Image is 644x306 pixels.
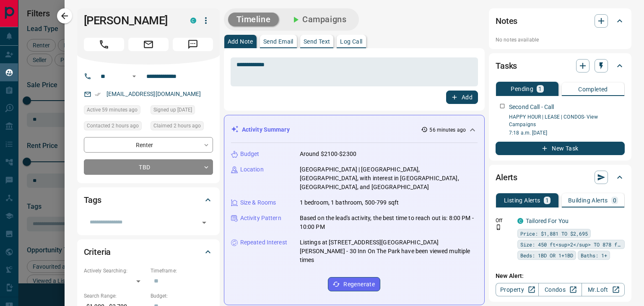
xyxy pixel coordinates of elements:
button: Regenerate [328,277,380,291]
p: Activity Summary [242,125,290,134]
h2: Tasks [496,59,517,73]
div: Wed Aug 13 2025 [84,121,146,133]
span: Email [128,38,169,51]
div: Wed Aug 13 2025 [84,105,146,117]
p: Location [240,165,264,174]
a: Property [496,283,539,296]
span: Claimed 2 hours ago [153,122,201,130]
button: Campaigns [282,13,355,26]
p: [GEOGRAPHIC_DATA] | [GEOGRAPHIC_DATA], [GEOGRAPHIC_DATA], with interest in [GEOGRAPHIC_DATA], [GE... [300,165,478,192]
h2: Tags [84,193,101,207]
p: Around $2100-$2300 [300,150,356,158]
p: Activity Pattern [240,214,281,223]
a: Tailored For You [526,218,569,224]
h1: [PERSON_NAME] [84,14,178,27]
button: Open [129,71,139,81]
p: Timeframe: [151,267,213,275]
div: Wed Aug 13 2025 [151,121,213,133]
p: Off [496,217,512,224]
p: 7:18 a.m. [DATE] [509,129,625,137]
p: Send Email [263,39,293,44]
p: Pending [511,86,533,92]
h2: Criteria [84,245,111,259]
p: Building Alerts [568,197,608,203]
span: Size: 450 ft<sup>2</sup> TO 878 ft<sup>2</sup> [520,240,622,249]
p: Based on the lead's activity, the best time to reach out is: 8:00 PM - 10:00 PM [300,214,478,231]
span: Price: $1,881 TO $2,695 [520,229,588,238]
div: Activity Summary56 minutes ago [231,122,478,137]
p: Actively Searching: [84,267,146,275]
p: 1 [538,86,542,92]
p: 56 minutes ago [429,126,466,134]
button: Add [446,91,478,104]
span: Beds: 1BD OR 1+1BD [520,251,573,259]
div: TBD [84,159,213,175]
p: Budget: [151,292,213,300]
span: Baths: 1+ [581,251,607,259]
button: New Task [496,142,625,155]
p: No notes available [496,36,625,44]
p: 0 [613,197,616,203]
div: condos.ca [517,218,523,224]
div: Renter [84,137,213,153]
span: Message [173,38,213,51]
p: Listing Alerts [504,197,540,203]
span: Call [84,38,124,51]
svg: Push Notification Only [496,224,501,230]
div: Notes [496,11,625,31]
button: Timeline [228,13,279,26]
p: Second Call - Call [509,103,554,112]
span: Contacted 2 hours ago [87,122,139,130]
a: Condos [538,283,582,296]
p: Send Text [304,39,330,44]
p: Size & Rooms [240,198,276,207]
p: Completed [578,86,608,92]
a: [EMAIL_ADDRESS][DOMAIN_NAME] [106,91,201,97]
h2: Notes [496,14,517,28]
p: Log Call [340,39,362,44]
div: Alerts [496,167,625,187]
p: Budget [240,150,260,158]
svg: Email Verified [95,91,101,97]
p: 1 [545,197,549,203]
p: New Alert: [496,272,625,280]
div: Tasks [496,56,625,76]
p: 1 bedroom, 1 bathroom, 500-799 sqft [300,198,399,207]
a: Mr.Loft [582,283,625,296]
div: condos.ca [190,18,196,23]
a: HAPPY HOUR | LEASE | CONDOS- View Campaigns [509,114,598,127]
button: Open [198,217,210,228]
div: Tags [84,190,213,210]
p: Add Note [228,39,253,44]
h2: Alerts [496,171,517,184]
p: Listings at [STREET_ADDRESS][GEOGRAPHIC_DATA][PERSON_NAME] - 30 Inn On The Park have been viewed ... [300,238,478,265]
span: Active 59 minutes ago [87,106,138,114]
p: Search Range: [84,292,146,300]
p: Repeated Interest [240,238,287,247]
span: Signed up [DATE] [153,106,192,114]
div: Criteria [84,242,213,262]
div: Mon Aug 11 2025 [151,105,213,117]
